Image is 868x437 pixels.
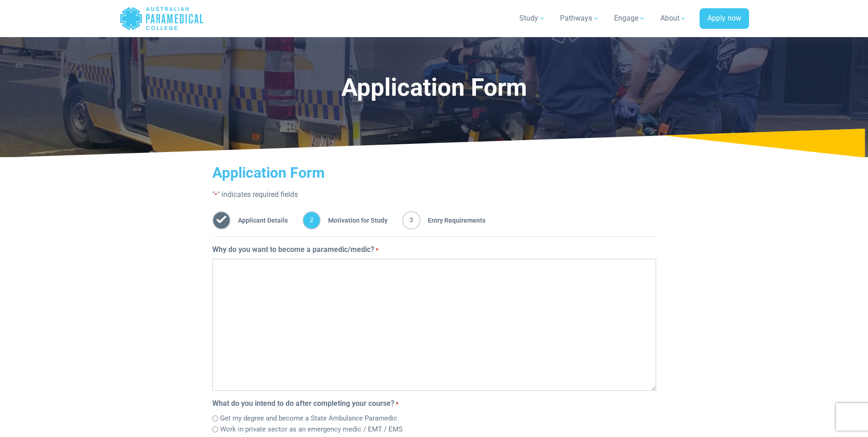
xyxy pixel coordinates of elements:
[514,5,551,31] a: Study
[198,73,670,102] h1: Application Form
[119,4,204,33] a: Australian Paramedical College
[555,5,605,31] a: Pathways
[700,8,749,29] a: Apply now
[212,189,656,200] p: " " indicates required fields
[231,211,288,229] span: Applicant Details
[421,211,485,229] span: Entry Requirements
[220,413,397,424] label: Get my degree and become a State Ambulance Paramedic
[402,211,421,229] span: 3
[212,244,378,255] label: Why do you want to become a paramedic/medic?
[321,211,388,229] span: Motivation for Study
[212,398,656,409] legend: What do you intend to do after completing your course?
[212,211,231,229] span: 1
[220,424,403,435] label: Work in private sector as an emergency medic / EMT / EMS
[609,5,651,31] a: Engage
[302,211,321,229] span: 2
[655,5,692,31] a: About
[212,164,656,181] h2: Application Form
